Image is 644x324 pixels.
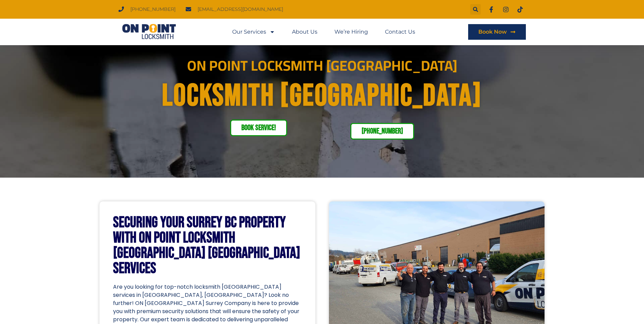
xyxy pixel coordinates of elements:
[196,5,283,14] span: [EMAIL_ADDRESS][DOMAIN_NAME]
[230,120,287,136] a: Book service!
[232,24,415,40] nav: Menu
[241,124,276,132] span: Book service!
[187,52,457,79] span: ON Point Locksmith [GEOGRAPHIC_DATA]
[385,24,415,40] a: Contact Us
[478,29,507,35] span: Book Now
[139,85,505,107] h1: Locksmith [GEOGRAPHIC_DATA]
[362,127,403,135] span: [PHONE_NUMBER]
[129,5,176,14] span: [PHONE_NUMBER]
[470,4,481,15] div: Search
[350,123,414,140] a: [PHONE_NUMBER]
[292,24,317,40] a: About Us
[468,24,526,40] a: Book Now
[113,215,302,276] h2: Securing Your Surrey BC Property with On Point Locksmith [GEOGRAPHIC_DATA] [GEOGRAPHIC_DATA] Serv...
[334,24,368,40] a: We’re Hiring
[232,24,275,40] a: Our Services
